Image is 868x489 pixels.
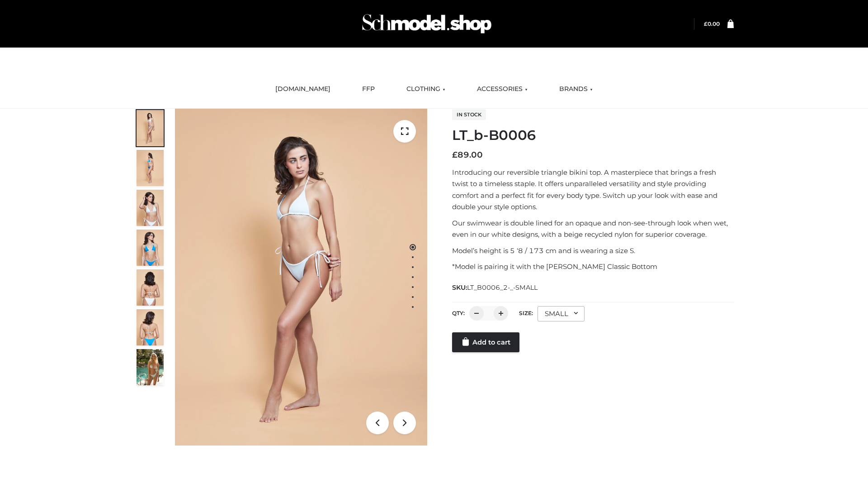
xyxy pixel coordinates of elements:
p: Our swimwear is double lined for an opaque and non-see-through look when wet, even in our white d... [452,217,734,240]
img: ArielClassicBikiniTop_CloudNine_AzureSky_OW114ECO_7-scaled.jpg [137,269,164,306]
a: BRANDS [552,79,599,99]
a: CLOTHING [400,79,452,99]
a: £0.00 [704,20,720,27]
p: Model’s height is 5 ‘8 / 173 cm and is wearing a size S. [452,245,734,257]
label: QTY: [452,310,465,316]
img: ArielClassicBikiniTop_CloudNine_AzureSky_OW114ECO_8-scaled.jpg [137,309,164,345]
span: LT_B0006_2-_-SMALL [467,283,538,292]
span: SKU: [452,282,538,293]
a: Add to cart [452,332,519,352]
span: £ [704,20,708,27]
img: ArielClassicBikiniTop_CloudNine_AzureSky_OW114ECO_3-scaled.jpg [137,190,164,226]
span: £ [452,150,458,160]
img: ArielClassicBikiniTop_CloudNine_AzureSky_OW114ECO_2-scaled.jpg [137,150,164,186]
label: Size: [519,310,533,316]
img: Arieltop_CloudNine_AzureSky2.jpg [137,349,164,385]
img: ArielClassicBikiniTop_CloudNine_AzureSky_OW114ECO_1-scaled.jpg [137,110,164,146]
bdi: 89.00 [452,150,483,160]
img: Schmodel Admin 964 [359,6,495,42]
div: SMALL [538,306,585,321]
h1: LT_b-B0006 [452,127,734,144]
a: [DOMAIN_NAME] [269,79,337,99]
bdi: 0.00 [704,20,720,27]
a: FFP [355,79,382,99]
img: ArielClassicBikiniTop_CloudNine_AzureSky_OW114ECO_1 [175,109,427,446]
a: ACCESSORIES [470,79,534,99]
p: Introducing our reversible triangle bikini top. A masterpiece that brings a fresh twist to a time... [452,167,734,213]
span: In stock [452,109,486,120]
p: *Model is pairing it with the [PERSON_NAME] Classic Bottom [452,261,734,273]
img: ArielClassicBikiniTop_CloudNine_AzureSky_OW114ECO_4-scaled.jpg [137,230,164,266]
